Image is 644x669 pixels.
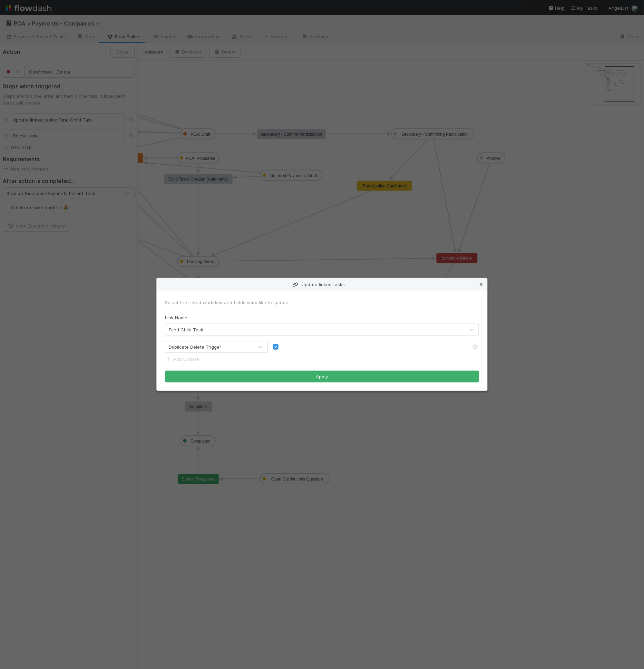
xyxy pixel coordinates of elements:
label: Link Name [165,314,187,321]
a: Add Update [165,356,199,362]
button: Apply [165,371,479,382]
div: Update linked tasks [157,278,487,291]
div: Select the linked workflow and fields you’d like to update. [165,299,479,306]
div: Duplicate Delete Trigger [169,343,221,350]
div: Fund Child Task [169,326,203,333]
